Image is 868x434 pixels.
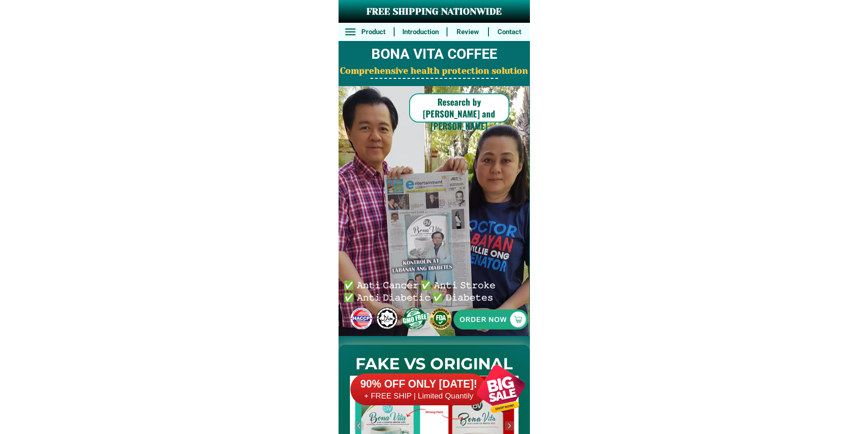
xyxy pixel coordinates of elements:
[358,27,389,37] h6: Product
[494,27,525,37] h6: Contact
[339,352,530,376] h2: FAKE VS ORIGINAL
[399,27,442,37] h6: Introduction
[339,65,530,78] h2: Comprehensive health protection solution
[339,44,530,65] h2: BONA VITA COFFEE
[505,421,514,430] img: navigation
[350,378,487,391] h6: 90% OFF ONLY [DATE]!
[350,391,487,401] h6: + FREE SHIP | Limited Quantily
[339,5,530,19] h3: FREE SHIPPING NATIONWIDE
[354,421,364,430] img: navigation
[344,278,499,302] h6: ✅ 𝙰𝚗𝚝𝚒 𝙲𝚊𝚗𝚌𝚎𝚛 ✅ 𝙰𝚗𝚝𝚒 𝚂𝚝𝚛𝚘𝚔𝚎 ✅ 𝙰𝚗𝚝𝚒 𝙳𝚒𝚊𝚋𝚎𝚝𝚒𝚌 ✅ 𝙳𝚒𝚊𝚋𝚎𝚝𝚎𝚜
[452,27,483,37] h6: Review
[409,96,509,132] h6: Research by [PERSON_NAME] and [PERSON_NAME]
